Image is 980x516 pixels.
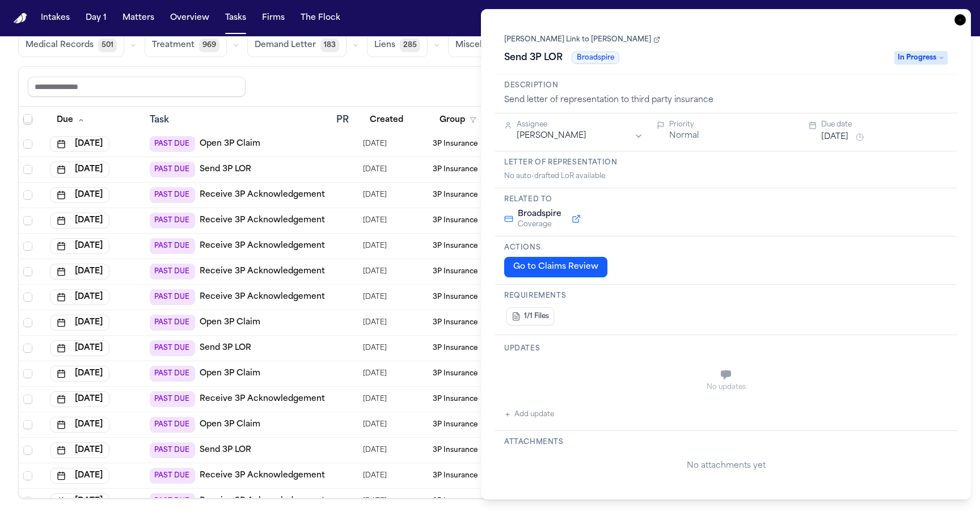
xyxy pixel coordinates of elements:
a: [PERSON_NAME] Link to [PERSON_NAME] [504,35,660,44]
span: 183 [320,39,339,52]
div: Task [150,113,327,127]
div: Priority [669,120,796,129]
button: Add update [504,408,554,421]
button: Medical Records501 [18,33,124,57]
span: PAST DUE [150,238,195,254]
span: PAST DUE [150,162,195,177]
a: Open 3P Claim [200,317,260,328]
a: Open 3P Claim [200,138,260,150]
button: Go to Claims Review [504,257,607,277]
span: PAST DUE [150,289,195,305]
span: Select row [23,216,32,225]
h3: Updates [504,344,948,353]
span: Select row [23,191,32,200]
div: No auto-drafted LoR available. [504,172,948,181]
span: 3P Insurance [433,242,478,251]
button: Demand Letter183 [247,33,347,57]
button: Miscellaneous198 [448,33,544,57]
span: PAST DUE [150,340,195,356]
button: Overview [166,8,214,28]
span: 8/28/2025, 2:48:05 PM [363,213,387,229]
h3: Attachments [504,438,948,447]
a: Receive 3P Acknowledgement [200,240,325,252]
span: 3P Insurance [433,165,478,174]
span: 3P Insurance [433,446,478,455]
span: Select row [23,446,32,455]
span: Select row [23,242,32,251]
button: [DATE] [50,468,109,484]
button: [DATE] [50,442,109,458]
span: 3P Insurance [433,497,478,506]
span: 3P Insurance [433,420,478,429]
span: 3P Insurance [433,344,478,353]
span: Select row [23,114,32,123]
span: PAST DUE [150,315,195,331]
span: PAST DUE [150,264,195,280]
button: 1/1 Files [506,307,554,325]
span: Select row [23,165,32,174]
span: PAST DUE [150,136,195,152]
button: The Flock [296,8,345,28]
span: 1/1 Files [524,312,549,321]
span: Broadspire [518,209,561,220]
div: No attachments yet [504,460,948,472]
span: Demand Letter [255,40,316,51]
span: Select row [23,420,32,429]
button: Intakes [36,8,74,28]
a: Day 1 [81,8,111,28]
div: PR [336,113,354,127]
h3: Letter of Representation [504,158,948,167]
button: Liens285 [367,33,428,57]
button: [DATE] [821,132,848,143]
div: Assignee [517,120,643,129]
span: 969 [199,39,219,52]
button: [DATE] [50,264,109,280]
a: Receive 3P Acknowledgement [200,291,325,303]
span: 8/28/2025, 12:50:12 PM [363,468,387,484]
span: Select row [23,139,32,149]
a: Receive 3P Acknowledgement [200,496,325,507]
button: Created [363,110,410,130]
button: [DATE] [50,315,109,331]
button: Tasks [221,8,251,28]
span: Select row [23,267,32,276]
div: No updates [504,383,948,392]
button: Matters [118,8,159,28]
span: 8/29/2025, 1:43:32 AM [363,136,387,152]
h3: Requirements [504,291,948,301]
a: Send 3P LOR [200,445,251,456]
h1: Send 3P LOR [500,49,567,67]
button: Normal [669,130,699,142]
a: Receive 3P Acknowledgement [200,189,325,201]
span: 8/28/2025, 2:49:50 PM [363,366,387,382]
a: Open 3P Claim [200,419,260,430]
span: PAST DUE [150,391,195,407]
button: [DATE] [50,391,109,407]
button: Firms [257,8,289,28]
a: Receive 3P Acknowledgement [200,470,325,481]
span: PAST DUE [150,417,195,433]
button: Group [433,110,483,130]
div: Due date [821,120,948,129]
h3: Actions [504,243,948,252]
span: PAST DUE [150,468,195,484]
span: Coverage [518,220,561,229]
span: PAST DUE [150,213,195,229]
a: Receive 3P Acknowledgement [200,394,325,405]
span: 3P Insurance [433,395,478,404]
span: 8/29/2025, 9:27:10 AM [363,493,387,509]
h3: Description [504,81,948,90]
span: Treatment [152,40,195,51]
span: 8/29/2025, 1:43:32 AM [363,162,387,177]
span: Select row [23,369,32,378]
span: Select row [23,497,32,506]
a: Send 3P LOR [200,342,251,354]
button: Due [50,110,91,130]
span: Select row [23,318,32,327]
span: 501 [98,39,117,52]
button: [DATE] [50,238,109,254]
span: 8/28/2025, 2:49:50 PM [363,340,387,356]
button: [DATE] [50,162,109,177]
